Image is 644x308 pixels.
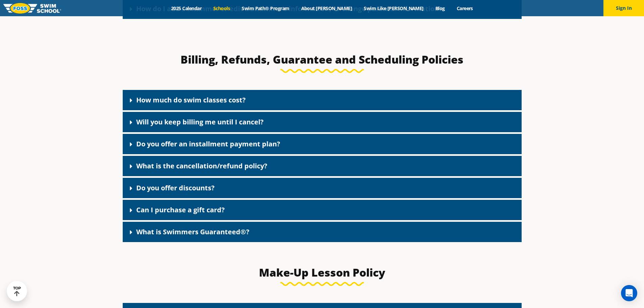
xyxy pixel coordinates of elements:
div: What is the cancellation/refund policy? [123,156,522,176]
div: Will you keep billing me until I cancel? [123,112,522,132]
div: TOP [13,286,21,297]
h3: Make-Up Lesson Policy [163,266,482,279]
a: What is Swimmers Guaranteed®? [136,227,249,236]
img: FOSS Swim School Logo [3,3,61,14]
div: How much do swim classes cost? [123,90,522,110]
a: Do you offer an installment payment plan? [136,139,280,148]
a: About [PERSON_NAME] [295,5,358,11]
div: Do you offer an installment payment plan? [123,134,522,154]
div: Do you offer discounts? [123,178,522,198]
a: Careers [451,5,479,11]
a: Schools [208,5,236,11]
a: 2025 Calendar [165,5,208,11]
h3: Billing, Refunds, Guarantee and Scheduling Policies [163,53,482,66]
div: What is Swimmers Guaranteed®? [123,222,522,242]
a: Swim Like [PERSON_NAME] [358,5,430,11]
a: Do you offer discounts? [136,183,215,192]
a: How much do swim classes cost? [136,95,246,104]
a: Swim Path® Program [236,5,295,11]
a: Will you keep billing me until I cancel? [136,117,264,126]
div: Open Intercom Messenger [621,285,637,301]
a: Can I purchase a gift card? [136,205,225,214]
div: Can I purchase a gift card? [123,200,522,220]
a: Blog [429,5,451,11]
a: What is the cancellation/refund policy? [136,161,267,170]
